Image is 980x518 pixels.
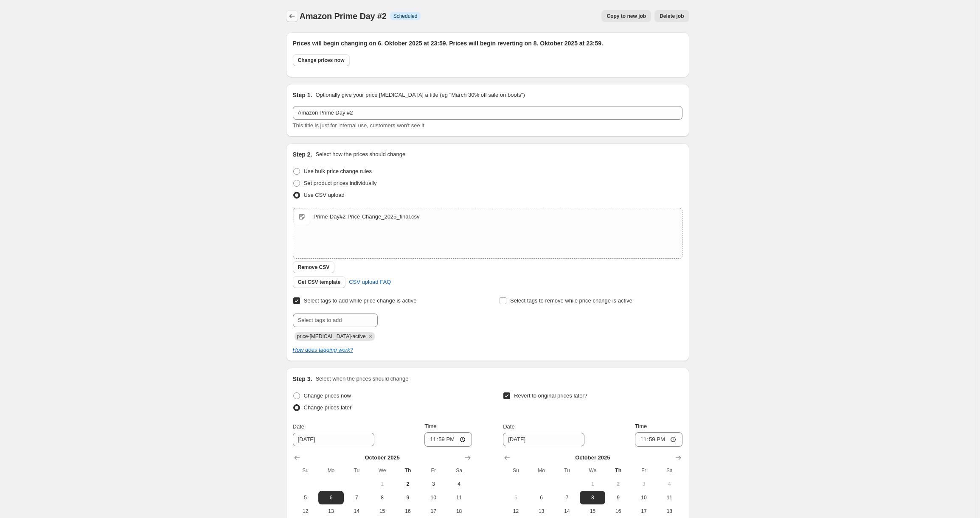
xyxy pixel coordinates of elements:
h2: Prices will begin changing on 6. Oktober 2025 at 23:59. Prices will begin reverting on 8. Oktober... [293,39,682,48]
button: Thursday October 16 2025 [395,504,421,518]
span: Change prices later [304,404,352,411]
button: Friday October 10 2025 [421,491,446,504]
button: Monday October 6 2025 [529,491,554,504]
span: 4 [449,481,468,487]
button: Today Thursday October 2 2025 [605,477,631,491]
span: Change prices now [298,57,345,64]
span: Scheduled [393,13,418,20]
th: Sunday [293,464,318,477]
p: Select when the prices should change [315,375,408,383]
h2: Step 3. [293,375,312,383]
span: 8 [373,494,391,501]
span: CSV upload FAQ [349,278,391,286]
th: Monday [529,464,554,477]
button: Monday October 13 2025 [529,504,554,518]
th: Thursday [395,464,421,477]
span: Time [424,423,436,429]
button: Wednesday October 8 2025 [369,491,395,504]
button: Sunday October 5 2025 [503,491,528,504]
span: 12 [296,508,315,515]
button: Saturday October 18 2025 [446,504,472,518]
span: 5 [296,494,315,501]
span: Select tags to remove while price change is active [510,297,632,304]
button: Tuesday October 7 2025 [344,491,369,504]
button: Wednesday October 15 2025 [580,504,605,518]
span: This title is just for internal use, customers won't see it [293,122,424,129]
span: 4 [660,481,679,487]
span: 1 [373,481,391,487]
span: Copy to new job [607,13,646,20]
button: Wednesday October 15 2025 [369,504,395,518]
button: Show previous month, September 2025 [501,452,513,464]
span: Date [503,423,514,430]
span: 18 [660,508,679,515]
span: Select tags to add while price change is active [304,297,417,304]
span: 13 [532,508,551,515]
button: Show previous month, September 2025 [291,452,303,464]
span: Tu [558,467,576,474]
span: 5 [506,494,525,501]
button: Wednesday October 1 2025 [369,477,395,491]
input: 12:00 [635,432,682,447]
span: 2 [609,481,627,487]
span: Su [506,467,525,474]
button: Thursday October 16 2025 [605,504,631,518]
button: Remove price-change-job-active [367,333,374,340]
span: Fr [424,467,443,474]
th: Saturday [657,464,682,477]
button: Show next month, November 2025 [672,452,684,464]
span: Time [635,423,647,429]
input: 10/2/2025 [503,433,584,446]
button: Sunday October 12 2025 [503,504,528,518]
span: 3 [635,481,653,487]
button: Thursday October 9 2025 [395,491,421,504]
span: 11 [660,494,679,501]
button: Tuesday October 14 2025 [554,504,580,518]
span: Amazon Prime Day #2 [300,11,387,21]
span: 15 [583,508,602,515]
th: Tuesday [554,464,580,477]
button: Thursday October 9 2025 [605,491,631,504]
span: Tu [347,467,366,474]
button: Delete job [654,10,689,22]
button: Friday October 3 2025 [631,477,657,491]
span: Sa [449,467,468,474]
button: Saturday October 11 2025 [657,491,682,504]
button: Sunday October 5 2025 [293,491,318,504]
span: 14 [347,508,366,515]
span: We [373,467,391,474]
button: Monday October 6 2025 [318,491,344,504]
button: Friday October 10 2025 [631,491,657,504]
button: Sunday October 12 2025 [293,504,318,518]
input: 30% off holiday sale [293,106,682,120]
span: Get CSV template [298,279,341,286]
span: Th [609,467,627,474]
h2: Step 2. [293,150,312,159]
button: Saturday October 11 2025 [446,491,472,504]
span: Date [293,423,304,430]
button: Wednesday October 8 2025 [580,491,605,504]
span: Revert to original prices later? [514,392,587,399]
span: 2 [399,481,417,487]
button: Price change jobs [286,10,298,22]
a: How does tagging work? [293,347,353,353]
button: Copy to new job [601,10,651,22]
th: Thursday [605,464,631,477]
span: Th [399,467,417,474]
span: 17 [424,508,443,515]
span: We [583,467,602,474]
span: 10 [424,494,443,501]
span: Remove CSV [298,264,330,271]
span: 17 [635,508,653,515]
span: Delete job [660,13,684,20]
button: Friday October 3 2025 [421,477,446,491]
button: Wednesday October 1 2025 [580,477,605,491]
th: Wednesday [580,464,605,477]
th: Sunday [503,464,528,477]
span: 9 [609,494,627,501]
p: Optionally give your price [MEDICAL_DATA] a title (eg "March 30% off sale on boots") [315,91,525,99]
button: Friday October 17 2025 [421,504,446,518]
span: 7 [558,494,576,501]
span: price-change-job-active [297,333,366,339]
